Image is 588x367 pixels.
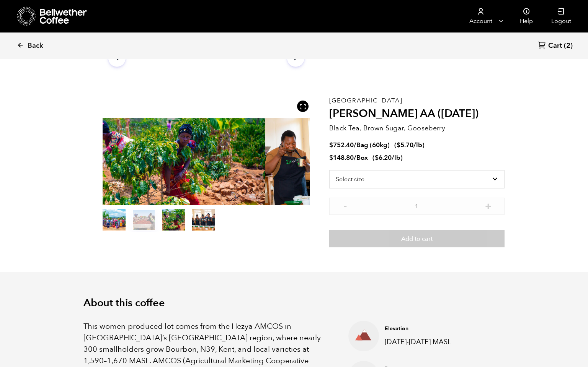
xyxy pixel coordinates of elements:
[329,141,354,149] bdi: 752.40
[385,325,493,333] h4: Elevation
[329,230,505,247] button: Add to cart
[483,201,493,209] button: +
[375,153,379,162] span: $
[413,141,422,149] span: /lb
[372,153,403,162] span: ( )
[329,141,333,149] span: $
[375,153,392,162] bdi: 6.20
[356,141,390,149] span: Bag (60kg)
[394,141,425,149] span: ( )
[548,41,562,50] span: Cart
[329,153,333,162] span: $
[329,153,354,162] bdi: 148.80
[385,337,493,347] p: [DATE]-[DATE] MASL
[397,141,400,149] span: $
[28,41,43,50] span: Back
[392,153,400,162] span: /lb
[83,297,505,309] h2: About this coffee
[329,107,505,120] h2: [PERSON_NAME] AA ([DATE])
[354,141,356,149] span: /
[354,153,356,162] span: /
[329,123,505,133] p: Black Tea, Brown Sugar, Gooseberry
[397,141,413,149] bdi: 5.70
[564,41,573,50] span: (2)
[341,201,350,209] button: -
[538,41,573,51] a: Cart (2)
[356,153,368,162] span: Box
